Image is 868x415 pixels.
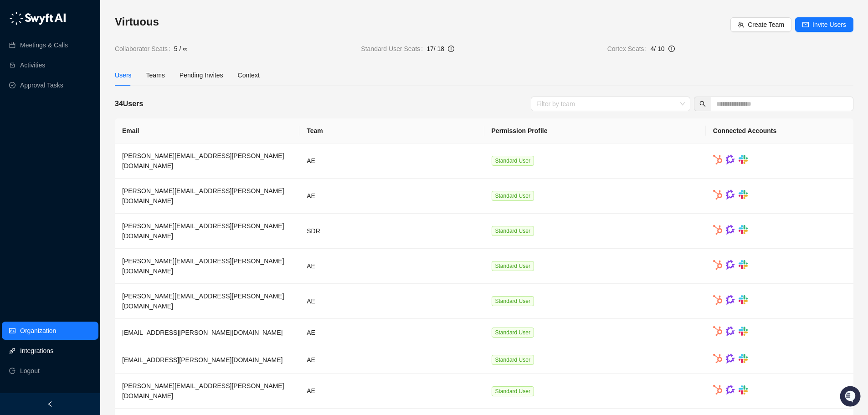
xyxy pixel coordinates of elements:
[492,156,534,166] span: Standard User
[122,292,284,310] span: [PERSON_NAME][EMAIL_ADDRESS][PERSON_NAME][DOMAIN_NAME]
[650,45,664,52] span: 4 / 10
[9,36,166,51] p: Welcome 👋
[20,342,53,360] a: Integrations
[9,82,26,99] img: 5124521997842_fc6d7dfcefe973c2e489_88.png
[122,222,284,240] span: [PERSON_NAME][EMAIL_ADDRESS][PERSON_NAME][DOMAIN_NAME]
[299,284,484,319] td: AE
[9,368,15,374] span: logout
[146,70,165,80] div: Teams
[91,150,110,157] span: Pylon
[492,191,534,201] span: Standard User
[730,17,791,32] button: Create Team
[20,362,40,380] span: Logout
[492,296,534,306] span: Standard User
[9,9,27,27] img: Swyft AI
[115,70,132,80] div: Users
[299,214,484,249] td: SDR
[726,354,735,364] img: gong-Dwh8HbPa.png
[739,260,748,269] img: slack-Cn3INd-T.png
[492,386,534,396] span: Standard User
[180,72,223,79] span: Pending Invites
[9,128,16,136] div: 📚
[18,128,34,137] span: Docs
[174,44,187,54] span: 5 / ∞
[122,187,284,205] span: [PERSON_NAME][EMAIL_ADDRESS][PERSON_NAME][DOMAIN_NAME]
[739,327,748,336] img: slack-Cn3INd-T.png
[484,118,706,143] th: Permission Profile
[299,118,484,143] th: Team
[122,152,284,169] span: [PERSON_NAME][EMAIL_ADDRESS][PERSON_NAME][DOMAIN_NAME]
[299,374,484,409] td: AE
[492,226,534,236] span: Standard User
[713,385,722,395] img: hubspot-DkpyWjJb.png
[713,354,722,364] img: hubspot-DkpyWjJb.png
[9,51,166,66] h2: How can we help?
[115,118,299,143] th: Email
[41,128,48,136] div: 📶
[795,17,853,32] button: Invite Users
[726,225,735,235] img: gong-Dwh8HbPa.png
[64,149,110,157] a: Powered byPylon
[726,154,735,164] img: gong-Dwh8HbPa.png
[713,225,722,235] img: hubspot-DkpyWjJb.png
[299,249,484,284] td: AE
[726,295,735,305] img: gong-Dwh8HbPa.png
[739,385,748,395] img: slack-Cn3INd-T.png
[155,85,166,96] button: Start new chat
[726,260,735,270] img: gong-Dwh8HbPa.png
[492,355,534,365] span: Standard User
[668,46,675,52] span: info-circle
[812,20,846,30] span: Invite Users
[726,385,735,395] img: gong-Dwh8HbPa.png
[699,101,706,107] span: search
[802,21,809,28] span: mail
[115,98,143,109] h5: 34 Users
[5,124,37,140] a: 📚Docs
[492,261,534,271] span: Standard User
[713,260,722,270] img: hubspot-DkpyWjJb.png
[31,92,115,99] div: We're available if you need us!
[839,385,863,410] iframe: Open customer support
[122,329,282,336] span: [EMAIL_ADDRESS][PERSON_NAME][DOMAIN_NAME]
[739,295,748,304] img: slack-Cn3INd-T.png
[739,354,748,363] img: slack-Cn3INd-T.png
[37,124,74,140] a: 📶Status
[748,20,784,30] span: Create Team
[50,128,70,137] span: Status
[115,44,174,54] span: Collaborator Seats
[20,76,63,94] a: Approval Tasks
[299,143,484,179] td: AE
[122,257,284,275] span: [PERSON_NAME][EMAIL_ADDRESS][PERSON_NAME][DOMAIN_NAME]
[20,36,68,54] a: Meetings & Calls
[713,326,722,336] img: hubspot-DkpyWjJb.png
[20,56,45,74] a: Activities
[448,46,454,52] span: info-circle
[492,328,534,338] span: Standard User
[122,382,284,400] span: [PERSON_NAME][EMAIL_ADDRESS][PERSON_NAME][DOMAIN_NAME]
[238,70,260,80] div: Context
[739,155,748,164] img: slack-Cn3INd-T.png
[713,155,722,164] img: hubspot-DkpyWjJb.png
[299,346,484,374] td: AE
[713,295,722,305] img: hubspot-DkpyWjJb.png
[713,190,722,200] img: hubspot-DkpyWjJb.png
[47,401,53,407] span: left
[9,11,66,25] img: logo-05li4sbe.png
[426,45,444,52] span: 17 / 18
[299,319,484,346] td: AE
[726,190,735,200] img: gong-Dwh8HbPa.png
[739,225,748,234] img: slack-Cn3INd-T.png
[706,118,853,143] th: Connected Accounts
[726,326,735,336] img: gong-Dwh8HbPa.png
[115,15,730,29] h3: Virtuous
[739,190,748,199] img: slack-Cn3INd-T.png
[31,82,149,92] div: Start new chat
[20,322,56,340] a: Organization
[607,44,651,54] span: Cortex Seats
[361,44,426,54] span: Standard User Seats
[122,356,282,364] span: [EMAIL_ADDRESS][PERSON_NAME][DOMAIN_NAME]
[738,21,744,28] span: team
[299,179,484,214] td: AE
